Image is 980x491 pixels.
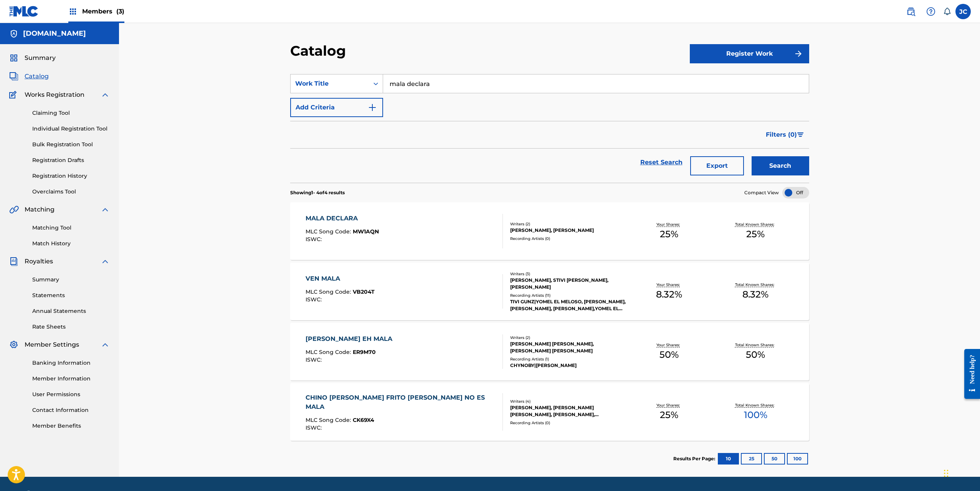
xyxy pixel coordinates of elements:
div: CHINO [PERSON_NAME] FRITO [PERSON_NAME] NO ES MALA [306,393,496,412]
span: Works Registration [25,90,84,99]
a: Statements [32,291,110,299]
span: ER9M70 [353,349,376,355]
a: Registration History [32,172,110,180]
span: ISWC : [306,424,324,431]
button: Export [690,156,744,175]
div: Recording Artists ( 11 ) [510,293,626,298]
span: 100 % [744,408,767,422]
a: Rate Sheets [32,323,110,331]
div: [PERSON_NAME], [PERSON_NAME] [PERSON_NAME], [PERSON_NAME], [PERSON_NAME] [510,404,626,418]
div: [PERSON_NAME], [PERSON_NAME] [510,227,626,234]
img: expand [101,90,110,99]
p: Your Shares: [656,342,682,348]
img: expand [101,205,110,214]
div: MALA DECLARA [306,214,379,223]
button: Search [752,156,809,175]
p: Your Shares: [656,222,682,227]
span: 8.32 % [656,288,682,301]
img: Summary [9,53,18,63]
div: CHYNOBY|[PERSON_NAME] [510,362,626,369]
button: Add Criteria [290,98,383,117]
div: Drag [944,462,949,485]
span: Catalog [25,72,49,81]
img: filter [797,132,804,137]
a: Individual Registration Tool [32,125,110,133]
p: Total Known Shares: [735,402,776,408]
div: VEN MALA [306,274,375,283]
img: Accounts [9,29,18,38]
span: 25 % [660,227,678,241]
div: User Menu [955,4,971,19]
span: (3) [116,8,124,15]
a: Banking Information [32,359,110,367]
button: 50 [764,453,785,465]
span: MLC Song Code : [306,288,353,295]
button: 25 [741,453,762,465]
img: help [926,7,935,16]
img: MLC Logo [9,6,39,17]
span: Royalties [25,257,53,266]
div: Recording Artists ( 0 ) [510,420,626,426]
a: [PERSON_NAME] EH MALAMLC Song Code:ER9M70ISWC:Writers (2)[PERSON_NAME] [PERSON_NAME], [PERSON_NAM... [290,323,809,380]
span: Summary [25,53,56,63]
a: User Permissions [32,390,110,398]
img: 9d2ae6d4665cec9f34b9.svg [368,103,377,112]
a: SummarySummary [9,53,56,63]
form: Search Form [290,74,809,183]
a: Registration Drafts [32,156,110,164]
span: MW1AQN [353,228,379,235]
p: Showing 1 - 4 of 4 results [290,189,345,196]
a: Matching Tool [32,224,110,232]
span: 8.32 % [742,288,768,301]
span: VB204T [353,288,375,295]
button: Register Work [690,44,809,63]
a: Reset Search [636,154,686,171]
p: Your Shares: [656,402,682,408]
a: MALA DECLARAMLC Song Code:MW1AQNISWC:Writers (2)[PERSON_NAME], [PERSON_NAME]Recording Artists (0)... [290,202,809,260]
button: 100 [787,453,808,465]
div: Writers ( 3 ) [510,271,626,277]
span: Compact View [744,189,779,196]
div: [PERSON_NAME] EH MALA [306,334,396,344]
a: Claiming Tool [32,109,110,117]
span: Matching [25,205,55,214]
img: f7272a7cc735f4ea7f67.svg [794,49,803,58]
img: Top Rightsholders [68,7,78,16]
a: Overclaims Tool [32,188,110,196]
img: Catalog [9,72,18,81]
img: Works Registration [9,90,19,99]
span: 25 % [660,408,678,422]
span: 25 % [746,227,765,241]
span: ISWC : [306,296,324,303]
a: Annual Statements [32,307,110,315]
p: Results Per Page: [673,455,717,462]
img: Matching [9,205,19,214]
div: [PERSON_NAME] [PERSON_NAME], [PERSON_NAME] [PERSON_NAME] [510,341,626,354]
p: Your Shares: [656,282,682,288]
span: MLC Song Code : [306,228,353,235]
iframe: Chat Widget [942,454,980,491]
div: Notifications [943,8,951,15]
a: Bulk Registration Tool [32,141,110,149]
a: Contact Information [32,406,110,414]
span: Member Settings [25,340,79,349]
span: ISWC : [306,356,324,363]
a: Member Information [32,375,110,383]
div: Recording Artists ( 1 ) [510,356,626,362]
img: Member Settings [9,340,18,349]
p: Total Known Shares: [735,342,776,348]
span: 50 % [746,348,765,362]
span: 50 % [659,348,679,362]
img: expand [101,340,110,349]
p: Total Known Shares: [735,282,776,288]
div: TIVI GUNZ|YOMEL EL MELOSO, [PERSON_NAME], [PERSON_NAME], [PERSON_NAME],YOMEL EL MELOSO, TIVI GUNZ [510,298,626,312]
div: [PERSON_NAME], STIVI [PERSON_NAME], [PERSON_NAME] [510,277,626,291]
a: CatalogCatalog [9,72,49,81]
span: MLC Song Code : [306,349,353,355]
a: CHINO [PERSON_NAME] FRITO [PERSON_NAME] NO ES MALAMLC Song Code:CK69X4ISWC:Writers (4)[PERSON_NAM... [290,383,809,441]
div: Help [923,4,939,19]
span: Filters ( 0 ) [766,130,797,139]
